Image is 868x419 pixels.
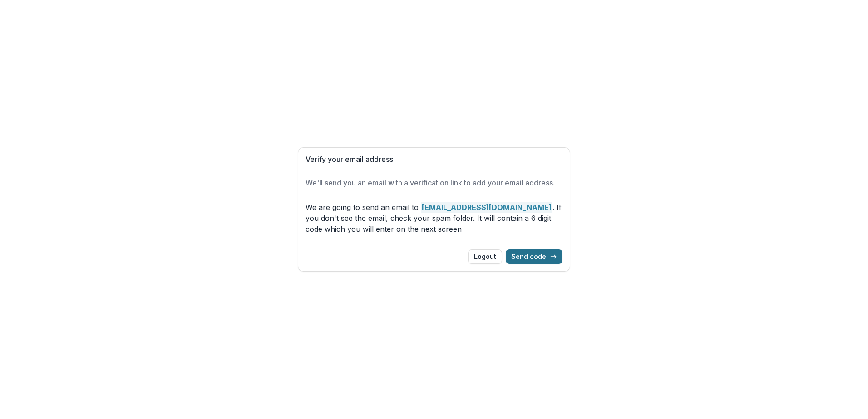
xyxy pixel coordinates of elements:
p: We are going to send an email to . If you don't see the email, check your spam folder. It will co... [306,202,562,234]
button: Send code [506,249,562,264]
h1: Verify your email address [306,155,562,164]
button: Logout [468,249,502,264]
strong: [EMAIL_ADDRESS][DOMAIN_NAME] [421,202,552,213]
h2: We'll send you an email with a verification link to add your email address. [306,179,562,187]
